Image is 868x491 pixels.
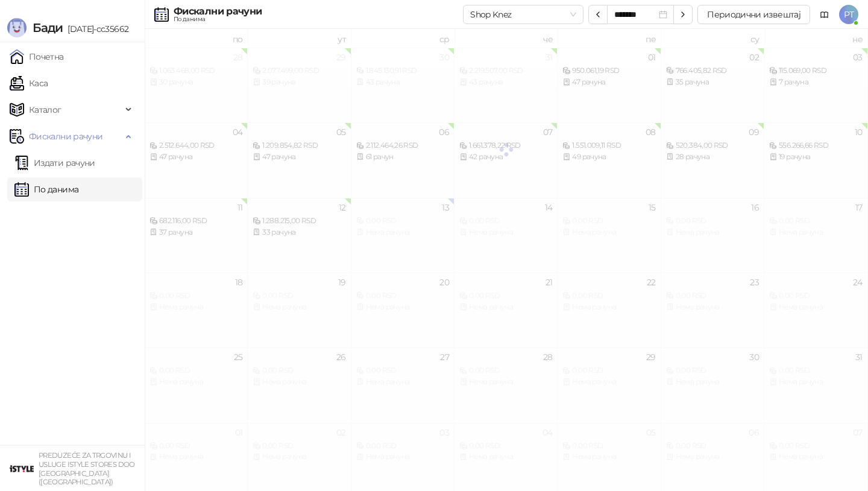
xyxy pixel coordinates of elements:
button: Периодични извештај [697,5,810,24]
a: Почетна [10,45,64,69]
a: По данима [14,177,78,201]
a: Каса [10,71,48,95]
span: Фискални рачуни [29,124,102,148]
span: Shop Knez [470,5,576,24]
small: PREDUZEĆE ZA TRGOVINU I USLUGE ISTYLE STORES DOO [GEOGRAPHIC_DATA] ([GEOGRAPHIC_DATA]) [39,451,135,486]
span: Каталог [29,98,61,122]
div: Фискални рачуни [174,7,262,16]
div: По данима [174,16,262,22]
span: PT [839,5,858,24]
img: Logo [7,18,27,37]
a: Документација [815,5,834,24]
img: 64x64-companyLogo-77b92cf4-9946-4f36-9751-bf7bb5fd2c7d.png [10,457,34,481]
span: [DATE]-cc35662 [63,24,128,34]
a: Издати рачуни [14,151,95,175]
span: Бади [33,21,63,35]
